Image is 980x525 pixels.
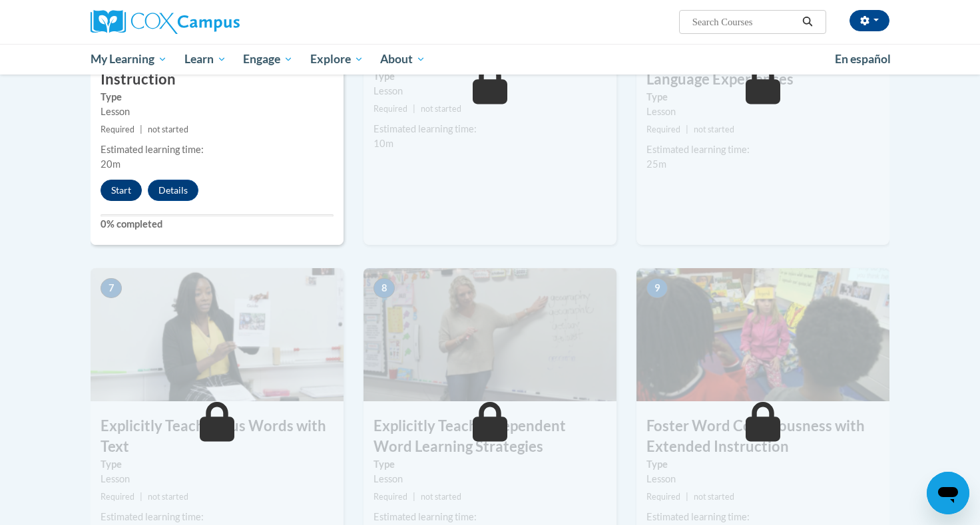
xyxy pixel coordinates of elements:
[184,51,226,67] span: Learn
[646,457,879,472] label: Type
[826,45,899,73] a: En español
[140,124,142,134] span: |
[372,44,435,75] a: About
[373,69,607,84] label: Type
[694,492,734,502] span: not started
[646,472,879,486] div: Lesson
[694,124,734,134] span: not started
[413,492,415,502] span: |
[646,510,879,524] div: Estimated learning time:
[148,124,188,134] span: not started
[364,268,616,401] img: Course Image
[91,10,240,34] img: Cox Campus
[101,142,334,157] div: Estimated learning time:
[380,51,425,67] span: About
[646,158,666,170] span: 25m
[646,492,680,502] span: Required
[243,51,293,67] span: Engage
[636,416,889,457] h3: Foster Word Consciousness with Extended Instruction
[646,90,879,104] label: Type
[91,10,344,34] a: Cox Campus
[646,104,879,119] div: Lesson
[310,51,364,67] span: Explore
[927,472,969,514] iframe: Button to launch messaging window
[101,158,121,170] span: 20m
[140,492,142,502] span: |
[101,278,122,298] span: 7
[686,492,688,502] span: |
[421,492,461,502] span: not started
[373,510,607,524] div: Estimated learning time:
[850,10,889,31] button: Account Settings
[413,104,415,114] span: |
[373,492,407,502] span: Required
[71,44,909,75] div: Main menu
[101,217,334,232] label: 0% completed
[101,457,334,472] label: Type
[646,142,879,157] div: Estimated learning time:
[148,180,198,201] button: Details
[373,84,607,98] div: Lesson
[302,44,372,75] a: Explore
[373,138,393,149] span: 10m
[91,416,344,457] h3: Explicitly Teach Focus Words with Text
[835,52,891,66] span: En español
[101,492,134,502] span: Required
[91,268,344,401] img: Course Image
[82,44,176,75] a: My Learning
[101,510,334,524] div: Estimated learning time:
[373,472,607,486] div: Lesson
[176,44,235,75] a: Learn
[364,416,616,457] h3: Explicitly Teach Independent Word Learning Strategies
[691,14,798,30] input: Search Courses
[798,14,818,30] button: Search
[101,472,334,486] div: Lesson
[373,457,607,472] label: Type
[101,90,334,104] label: Type
[686,124,688,134] span: |
[373,122,607,136] div: Estimated learning time:
[373,104,407,114] span: Required
[646,124,680,134] span: Required
[101,104,334,119] div: Lesson
[421,104,461,114] span: not started
[148,492,188,502] span: not started
[373,278,395,298] span: 8
[101,124,134,134] span: Required
[646,278,668,298] span: 9
[636,268,889,401] img: Course Image
[234,44,302,75] a: Engage
[91,51,167,67] span: My Learning
[101,180,142,201] button: Start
